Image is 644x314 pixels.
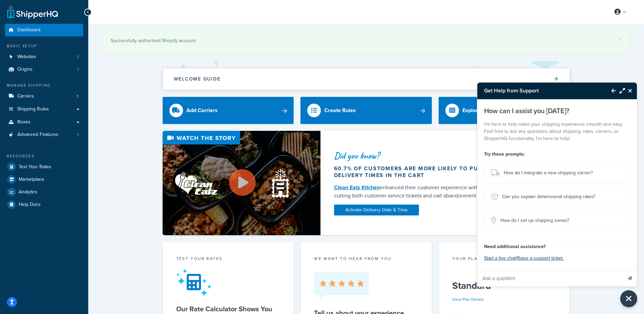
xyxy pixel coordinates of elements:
span: How do I set up shipping zones? [500,216,569,225]
li: Advanced Features [5,128,83,141]
h4: Try these prompts: [484,151,630,158]
button: How do I integrate a new shipping carrier? [484,163,630,183]
p: I'm here to help make your shipping experience smooth and easy. Feel free to ask any questions ab... [484,121,630,142]
img: Video thumbnail [163,131,320,235]
h4: Need additional assistance? [484,243,630,250]
div: 60.7% of customers are more likely to purchase if they see delivery times in the cart [334,165,549,179]
div: Your Plan [452,256,556,263]
a: Origins1 [5,63,83,76]
a: Explore Features [439,97,570,124]
p: we want to hear from you [314,256,418,262]
span: 1 [77,54,79,60]
p: How can I assist you [DATE]? [484,106,630,116]
span: 1 [77,132,79,138]
a: × [619,36,622,41]
a: Websites1 [5,51,83,63]
span: Marketplace [19,177,44,182]
a: View Plan Details [452,296,484,302]
button: Back to Resource Center [605,83,616,99]
div: Basic Setup [5,43,83,49]
p: | [484,254,630,263]
span: Websites [17,54,36,60]
span: Origins [17,67,33,72]
div: Explore Features [462,106,504,115]
a: Advanced Features1 [5,128,83,141]
button: Close Resource Center [625,87,637,95]
h3: Get Help from Support [477,83,605,99]
span: Dashboard [17,27,40,33]
a: Help Docs [5,198,83,211]
a: Test Your Rates [5,161,83,173]
div: Resources [5,153,83,159]
li: Origins [5,63,83,76]
a: Shipping Rules [5,103,83,116]
button: Start a live chat [484,254,516,263]
a: Activate Delivery Date & Time [334,205,419,215]
span: Shipping Rules [17,106,49,112]
input: Ask a question [477,270,622,286]
div: Test your rates [176,256,280,263]
span: How do I integrate a new shipping carrier? [504,168,593,178]
div: Add Carriers [186,106,218,115]
span: 3 [76,93,79,99]
a: Create Rules [300,97,432,124]
li: Websites [5,51,83,63]
div: Successfully authorized Shopify account [111,36,622,46]
a: Boxes [5,116,83,128]
h5: Standard [452,280,556,291]
button: How do I set up shipping zones? [484,210,630,231]
button: Maximize Resource Center [616,83,625,99]
h2: Welcome Guide [174,76,221,82]
button: Can you explain dimensional shipping rates? [484,187,630,207]
li: Carriers [5,90,83,103]
a: Add Carriers [163,97,294,124]
span: Boxes [17,119,31,125]
div: Manage Shipping [5,83,83,88]
button: Send message [623,270,637,286]
a: Analytics [5,186,83,198]
span: Can you explain dimensional shipping rates? [502,192,595,202]
span: Analytics [19,189,37,195]
div: enhanced their customer experience with Delivery Date and Time — cutting both customer service ti... [334,184,549,200]
button: Welcome Guide [163,68,570,90]
div: Did you know? [334,151,549,160]
a: Dashboard [5,24,83,36]
span: Carriers [17,93,34,99]
button: Close Resource Center [620,290,637,307]
div: Create Rules [324,106,356,115]
a: Marketplace [5,173,83,186]
span: Advanced Features [17,132,58,138]
a: Clean Eatz Kitchen [334,184,380,191]
span: Help Docs [19,202,41,208]
span: Test Your Rates [19,164,51,170]
span: 1 [77,67,79,72]
a: Carriers3 [5,90,83,103]
a: Raise a support ticket. [517,255,564,262]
